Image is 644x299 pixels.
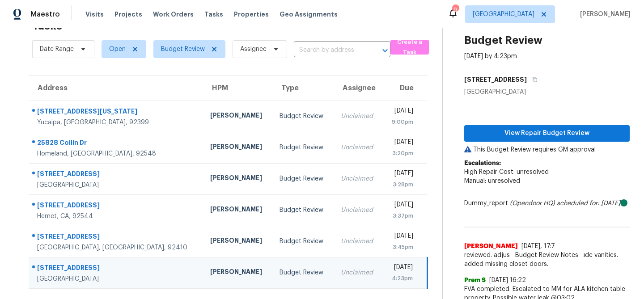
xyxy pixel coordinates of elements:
span: Work Orders [153,10,194,19]
div: 3:45pm [390,243,413,252]
div: [PERSON_NAME] [210,111,265,122]
b: Escalations: [464,160,501,166]
button: View Repair Budget Review [464,125,630,142]
div: [DATE] [390,106,413,118]
div: [PERSON_NAME] [210,236,265,247]
span: Tasks [204,11,223,17]
div: 25828 Collin Dr [37,138,196,149]
div: Yucaipa, [GEOGRAPHIC_DATA], 92399 [37,118,196,127]
div: [DATE] by 4:23pm [464,52,517,61]
div: 9 [452,5,458,14]
div: [GEOGRAPHIC_DATA] [37,181,196,190]
div: Unclaimed [341,268,375,277]
span: [GEOGRAPHIC_DATA] [473,10,534,19]
div: [STREET_ADDRESS][US_STATE] [37,107,196,118]
div: Dummy_report [464,199,630,208]
span: Visits [85,10,104,19]
div: [GEOGRAPHIC_DATA], [GEOGRAPHIC_DATA], 92410 [37,243,196,252]
th: HPM [203,76,272,101]
div: Unclaimed [341,237,375,246]
button: Copy Address [527,72,539,88]
span: High Repair Cost: unresolved [464,169,549,175]
div: Unclaimed [341,112,375,121]
div: 4:23pm [390,274,413,283]
input: Search by address [294,43,365,57]
span: Budget Review [161,45,205,54]
th: Type [272,76,334,101]
div: [STREET_ADDRESS] [37,169,196,181]
div: [STREET_ADDRESS] [37,201,196,212]
button: Create a Task [390,40,429,55]
span: Assignee [240,45,267,54]
div: [DATE] [390,138,413,149]
div: Budget Review [280,174,326,183]
span: [PERSON_NAME] [464,242,518,251]
div: [PERSON_NAME] [210,142,265,153]
div: [DATE] [390,263,413,274]
span: Properties [234,10,269,19]
th: Assignee [334,76,382,101]
span: Geo Assignments [280,10,338,19]
span: [PERSON_NAME] [576,10,631,19]
div: 9:00pm [390,118,413,126]
span: Maestro [30,10,60,19]
div: Budget Review [280,143,326,152]
span: Open [109,45,126,54]
span: Date Range [40,45,74,54]
h2: Budget Review [464,36,542,45]
span: Projects [114,10,142,19]
div: Homeland, [GEOGRAPHIC_DATA], 92548 [37,149,196,158]
span: reviewed. adjusted cabinet paint to include vanities. added missing closet doors. [464,251,630,269]
span: [DATE], 17:7 [521,243,555,249]
div: [PERSON_NAME] [210,173,265,185]
span: Budget Review Notes [510,251,584,260]
th: Due [382,76,427,101]
div: [STREET_ADDRESS] [37,232,196,243]
div: Hemet, CA, 92544 [37,212,196,221]
div: 3:20pm [390,149,413,158]
div: [GEOGRAPHIC_DATA] [37,274,196,283]
span: View Repair Budget Review [471,128,623,139]
div: Budget Review [280,112,326,121]
div: Unclaimed [341,143,375,152]
div: Unclaimed [341,174,375,183]
div: [PERSON_NAME] [210,267,265,278]
div: [STREET_ADDRESS] [37,263,196,274]
div: Budget Review [280,206,326,215]
span: Create a Task [395,37,424,58]
i: (Opendoor HQ) [510,200,555,206]
span: Prem S [464,276,486,285]
div: [PERSON_NAME] [210,205,265,216]
div: Budget Review [280,237,326,246]
h5: [STREET_ADDRESS] [464,75,527,84]
div: [DATE] [390,232,413,243]
h2: Tasks [32,21,62,30]
th: Address [29,76,203,101]
div: Budget Review [280,268,326,277]
span: Manual: unresolved [464,178,520,184]
div: [DATE] [390,200,413,211]
div: [DATE] [390,169,413,180]
div: [GEOGRAPHIC_DATA] [464,88,630,97]
span: [DATE] 16:22 [489,277,526,283]
div: 3:28pm [390,180,413,189]
p: This Budget Review requires GM approval [464,145,630,154]
i: scheduled for: [DATE] [557,200,620,206]
div: Unclaimed [341,206,375,215]
div: 3:37pm [390,211,413,220]
button: Open [379,44,391,57]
